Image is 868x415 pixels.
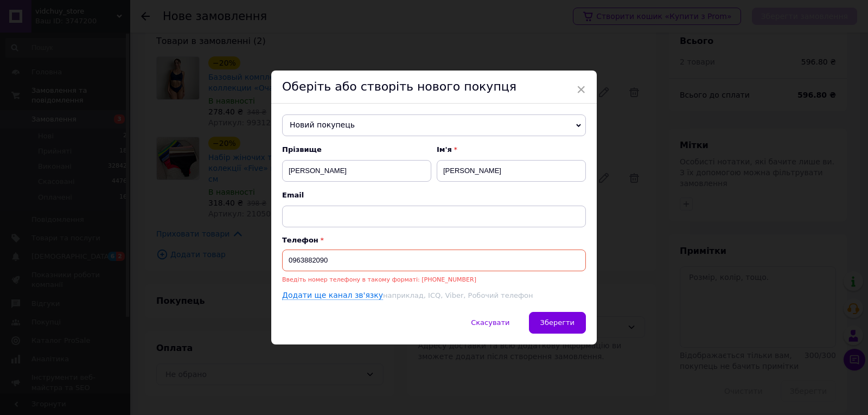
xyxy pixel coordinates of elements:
[282,160,431,182] input: Наприклад: Іванов
[459,312,521,334] button: Скасувати
[437,160,586,182] input: Наприклад: Іван
[282,190,586,200] span: Email
[271,71,597,104] div: Оберіть або створіть нового покупця
[576,80,586,99] span: ×
[282,236,586,244] p: Телефон
[282,250,586,271] input: +38 096 0000000
[529,312,586,334] button: Зберегти
[282,114,586,136] span: Новий покупець
[437,145,586,155] span: Ім'я
[540,318,575,327] span: Зберегти
[282,145,431,155] span: Прізвище
[471,318,509,327] span: Скасувати
[383,291,533,299] span: наприклад, ICQ, Viber, Робочий телефон
[282,276,476,283] span: Введіть номер телефону в такому форматі: [PHONE_NUMBER]
[282,291,383,300] a: Додати ще канал зв'язку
